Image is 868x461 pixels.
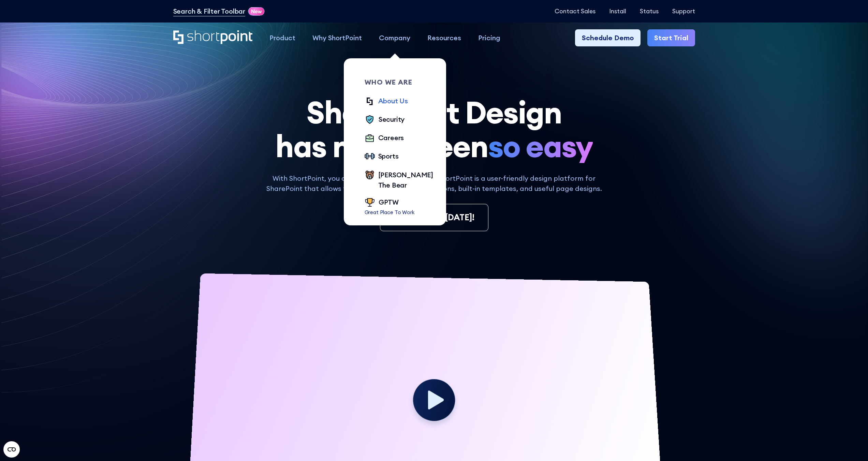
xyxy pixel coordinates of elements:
[379,197,399,207] div: GPTW
[478,33,500,43] div: Pricing
[365,96,408,107] a: About Us
[365,79,433,86] div: Who we are
[365,114,405,126] a: Security
[378,170,433,190] div: [PERSON_NAME] The Bear
[365,133,404,144] a: Careers
[261,29,304,46] a: Product
[304,29,370,46] a: Why ShortPoint
[672,8,695,15] a: Support
[609,8,626,15] a: Install
[312,33,362,43] div: Why ShortPoint
[379,114,404,124] div: Security
[640,8,659,15] a: Status
[173,95,695,163] h1: SharePoint Design has never been
[470,29,509,46] a: Pricing
[427,33,461,43] div: Resources
[378,133,404,143] div: Careers
[365,197,415,209] a: GPTW
[3,441,20,458] button: Open CMP widget
[555,8,595,15] a: Contact Sales
[378,151,399,161] div: Sports
[269,33,295,43] div: Product
[647,29,695,46] a: Start Trial
[365,170,433,190] a: [PERSON_NAME] The Bear
[419,29,470,46] a: Resources
[261,173,607,194] p: With ShortPoint, you are the SharePoint Designer. ShortPoint is a user-friendly design platform f...
[379,33,410,43] div: Company
[745,382,868,461] iframe: Chat Widget
[488,129,593,163] span: so easy
[575,29,641,46] a: Schedule Demo
[365,209,415,217] p: Great Place To Work
[173,30,253,45] a: Home
[365,151,399,163] a: Sports
[173,6,245,16] a: Search & Filter Toolbar
[370,29,419,46] a: Company
[378,96,408,106] div: About Us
